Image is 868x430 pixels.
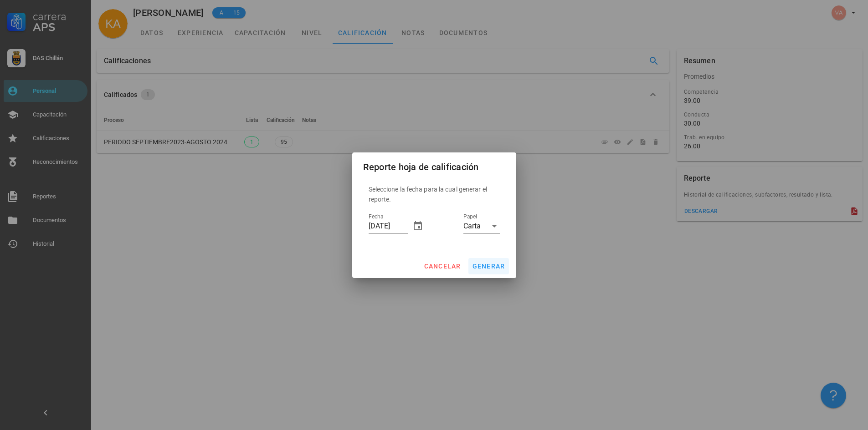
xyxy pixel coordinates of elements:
[463,219,500,233] div: PapelCarta
[363,160,479,174] div: Reporte hoja de calificación
[468,258,509,274] button: generar
[472,263,505,270] span: generar
[463,213,477,220] label: Papel
[369,184,500,204] p: Seleccione la fecha para la cual generar el reporte.
[369,213,383,220] label: Fecha
[420,258,464,274] button: cancelar
[423,263,461,270] span: cancelar
[463,222,481,230] div: Carta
